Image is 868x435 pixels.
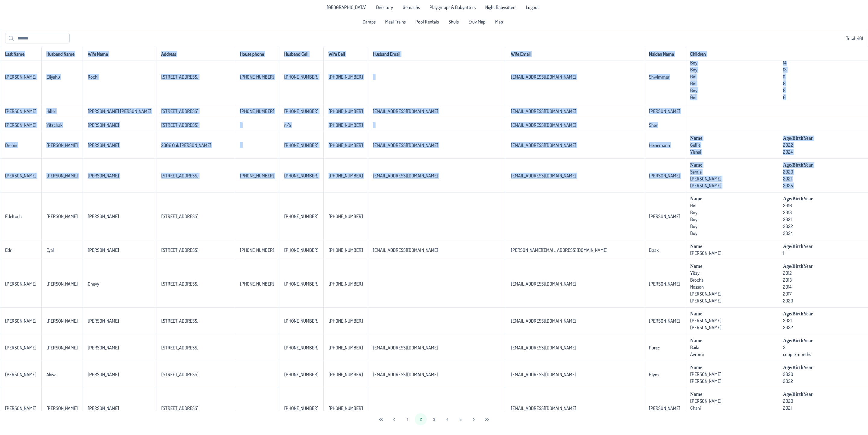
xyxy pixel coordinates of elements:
[690,67,697,73] p-celleditor: Boy
[465,17,489,27] a: Eruv Map
[368,47,506,61] th: Husband Email
[5,371,36,377] p-celleditor: [PERSON_NAME]
[88,281,99,287] p-celleditor: Chevy
[690,311,782,317] span: Name
[359,17,379,27] li: Camps
[375,413,387,425] button: First Page
[690,149,701,155] p-celleditor: Yishai
[511,371,576,377] p-celleditor: [EMAIL_ADDRESS][DOMAIN_NAME]
[5,173,36,179] p-celleditor: [PERSON_NAME]
[468,19,486,24] span: Eruv Map
[783,284,791,290] p-celleditor: 2014
[783,318,792,324] p-celleditor: 2021
[783,183,793,189] p-celleditor: 2025
[240,173,274,179] p-celleditor: [PHONE_NUMBER]
[161,213,199,219] p-celleditor: [STREET_ADDRESS]
[511,74,576,80] p-celleditor: [EMAIL_ADDRESS][DOMAIN_NAME]
[376,5,393,10] span: Directory
[329,281,363,287] p-celleditor: [PHONE_NUMBER]
[783,371,793,377] p-celleditor: 2020
[690,338,782,343] span: Name
[511,405,576,411] p-celleditor: [EMAIL_ADDRESS][DOMAIN_NAME]
[426,2,479,12] a: Playgroups & Babysitters
[783,291,792,297] p-celleditor: 2017
[412,17,442,27] a: Pool Rentals
[783,149,793,155] p-celleditor: 2024
[783,405,792,411] p-celleditor: 2021
[161,74,199,80] p-celleditor: [STREET_ADDRESS]
[511,345,576,351] p-celleditor: [EMAIL_ADDRESS][DOMAIN_NAME]
[88,108,151,114] p-celleditor: [PERSON_NAME] [PERSON_NAME]
[783,223,793,229] p-celleditor: 2022
[329,318,363,324] p-celleditor: [PHONE_NUMBER]
[649,247,659,253] p-celleditor: Eizak
[240,247,274,253] p-celleditor: [PHONE_NUMBER]
[373,142,438,148] p-celleditor: [EMAIL_ADDRESS][DOMAIN_NAME]
[161,247,199,253] p-celleditor: [STREET_ADDRESS]
[649,405,680,411] p-celleditor: [PERSON_NAME]
[690,162,782,168] span: Name
[401,413,414,425] button: 1
[690,94,697,100] p-celleditor: Girl
[284,405,319,411] p-celleditor: [PHONE_NUMBER]
[690,169,702,175] p-celleditor: Sarala
[690,209,697,215] p-celleditor: Boy
[388,413,400,425] button: Previous Page
[235,47,279,61] th: House phone
[690,298,722,304] p-celleditor: [PERSON_NAME]
[329,108,363,114] p-celleditor: [PHONE_NUMBER]
[429,5,476,10] span: Playgroups & Babysitters
[783,87,785,93] p-celleditor: 8
[415,413,427,425] button: 2
[329,345,363,351] p-celleditor: [PHONE_NUMBER]
[690,87,697,93] p-celleditor: Boy
[46,122,62,128] p-celleditor: Yitzchak
[511,281,576,287] p-celleditor: [EMAIL_ADDRESS][DOMAIN_NAME]
[690,176,722,182] p-celleditor: [PERSON_NAME]
[88,142,119,148] p-celleditor: [PERSON_NAME]
[161,122,199,128] p-celleditor: [STREET_ADDRESS]
[415,19,439,24] span: Pool Rentals
[5,108,36,114] p-celleditor: [PERSON_NAME]
[88,371,119,377] p-celleditor: [PERSON_NAME]
[492,17,507,27] li: Map
[161,281,199,287] p-celleditor: [STREET_ADDRESS]
[46,318,78,324] p-celleditor: [PERSON_NAME]
[240,74,274,80] p-celleditor: [PHONE_NUMBER]
[783,67,787,73] p-celleditor: 13
[373,247,438,253] p-celleditor: [EMAIL_ADDRESS][DOMAIN_NAME]
[284,247,319,253] p-celleditor: [PHONE_NUMBER]
[46,74,60,80] p-celleditor: Eliyahu
[5,405,36,411] p-celleditor: [PERSON_NAME]
[284,371,319,377] p-celleditor: [PHONE_NUMBER]
[5,33,863,43] div: Total: 461
[495,19,503,24] span: Map
[441,413,453,425] button: 4
[88,74,98,80] p-celleditor: Rochi
[329,213,363,219] p-celleditor: [PHONE_NUMBER]
[649,318,680,324] p-celleditor: [PERSON_NAME]
[783,378,793,384] p-celleditor: 2022
[783,351,811,357] p-celleditor: couple months
[690,60,697,66] p-celleditor: Boy
[783,94,785,100] p-celleditor: 6
[83,47,156,61] th: Wife Name
[284,213,319,219] p-celleditor: [PHONE_NUMBER]
[506,47,644,61] th: Wife Email
[88,173,119,179] p-celleditor: [PERSON_NAME]
[161,345,199,351] p-celleditor: [STREET_ADDRESS]
[485,5,516,10] span: Night Babysitters
[373,371,438,377] p-celleditor: [EMAIL_ADDRESS][DOMAIN_NAME]
[690,223,697,229] p-celleditor: Boy
[690,216,697,222] p-celleditor: Boy
[649,108,680,114] p-celleditor: [PERSON_NAME]
[284,74,319,80] p-celleditor: [PHONE_NUMBER]
[783,60,786,66] p-celleditor: 14
[323,2,370,12] li: Pine Lake Park
[240,281,274,287] p-celleditor: [PHONE_NUMBER]
[161,318,199,324] p-celleditor: [STREET_ADDRESS]
[403,5,420,10] span: Gemachs
[329,371,363,377] p-celleditor: [PHONE_NUMBER]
